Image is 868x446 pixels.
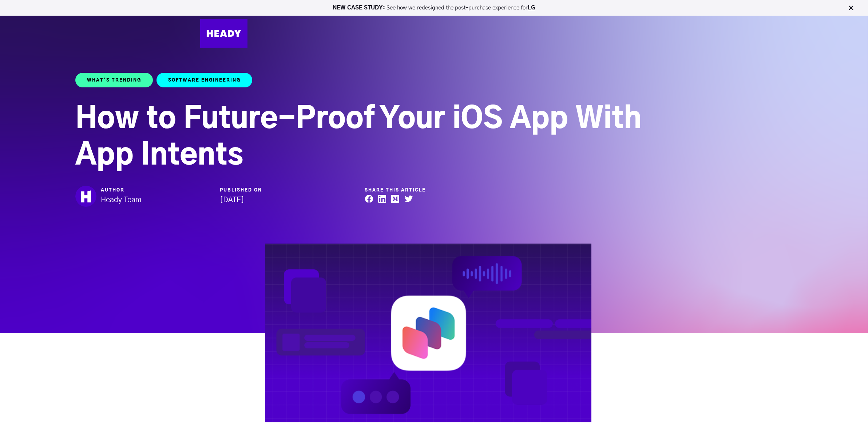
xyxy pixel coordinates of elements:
[156,73,252,87] a: Software Engineering
[101,188,124,192] small: Author
[220,188,262,192] small: Published On
[404,194,413,203] img: twitter
[101,196,142,204] strong: Heady Team
[75,186,96,207] img: Heady Team
[365,194,373,203] img: facebook
[365,188,426,192] small: Share this article
[220,196,244,204] strong: [DATE]
[200,19,247,48] img: Heady_Logo_Web-01 (1)
[391,194,400,203] img: make-it
[3,5,865,11] p: See how we redesigned the post-purchase experience for
[255,25,668,42] div: Navigation Menu
[265,244,591,422] img: App Intents Blog
[847,4,855,12] img: Close Bar
[528,5,535,11] a: LG
[75,101,648,174] h1: How to Future-Proof Your iOS App With App Intents
[378,194,387,203] img: linkedin
[333,5,387,11] strong: NEW CASE STUDY:
[75,73,153,87] a: What's Trending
